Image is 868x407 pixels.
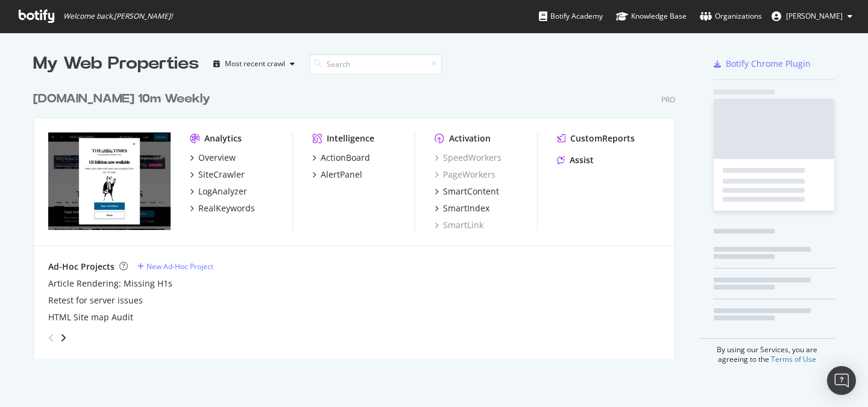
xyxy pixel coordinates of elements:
div: Open Intercom Messenger [827,366,856,395]
img: www.TheTimes.co.uk [48,132,171,230]
a: New Ad-Hoc Project [137,261,213,272]
span: Luke Halls [786,11,843,21]
a: ActionBoard [312,152,370,164]
a: SmartLink [435,219,483,231]
div: Activation [449,132,491,144]
div: RealKeywords [198,202,255,214]
a: SmartContent [435,185,499,197]
div: My Web Properties [33,52,199,76]
div: grid [33,76,685,359]
div: CustomReports [570,132,635,144]
div: Botify Chrome Plugin [726,58,811,70]
a: AlertPanel [312,169,362,181]
a: [DOMAIN_NAME] 10m Weekly [33,90,215,108]
div: Analytics [204,132,242,144]
div: [DOMAIN_NAME] 10m Weekly [33,90,210,108]
div: By using our Services, you are agreeing to the [699,338,835,364]
div: New Ad-Hoc Project [146,261,213,272]
button: Most recent crawl [209,54,300,73]
a: Overview [190,152,236,164]
div: angle-right [59,332,68,344]
div: Assist [570,154,594,166]
div: AlertPanel [321,169,362,181]
input: Search [309,54,442,75]
div: angle-left [43,328,59,347]
a: SiteCrawler [190,169,245,181]
a: HTML Site map Audit [48,311,133,323]
a: PageWorkers [435,169,495,181]
div: Overview [198,152,236,164]
div: Ad-Hoc Projects [48,261,115,273]
a: Article Rendering: Missing H1s [48,278,172,290]
a: SpeedWorkers [435,152,502,164]
span: Welcome back, [PERSON_NAME] ! [63,11,172,21]
div: Organizations [700,10,762,22]
a: Botify Chrome Plugin [714,58,811,70]
div: SmartIndex [443,202,489,214]
div: SmartContent [443,185,499,197]
a: Assist [557,154,594,166]
div: Most recent crawl [225,60,285,67]
div: SiteCrawler [198,169,245,181]
div: ActionBoard [321,152,370,164]
a: SmartIndex [435,202,489,214]
a: RealKeywords [190,202,255,214]
div: Intelligence [327,132,374,144]
div: Pro [661,95,675,105]
a: Terms of Use [771,354,816,364]
div: Knowledge Base [616,10,687,22]
div: Botify Academy [539,10,603,22]
div: LogAnalyzer [198,185,247,197]
a: LogAnalyzer [190,185,247,197]
a: Retest for server issues [48,294,143,306]
a: CustomReports [557,132,635,144]
button: [PERSON_NAME] [762,7,862,26]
